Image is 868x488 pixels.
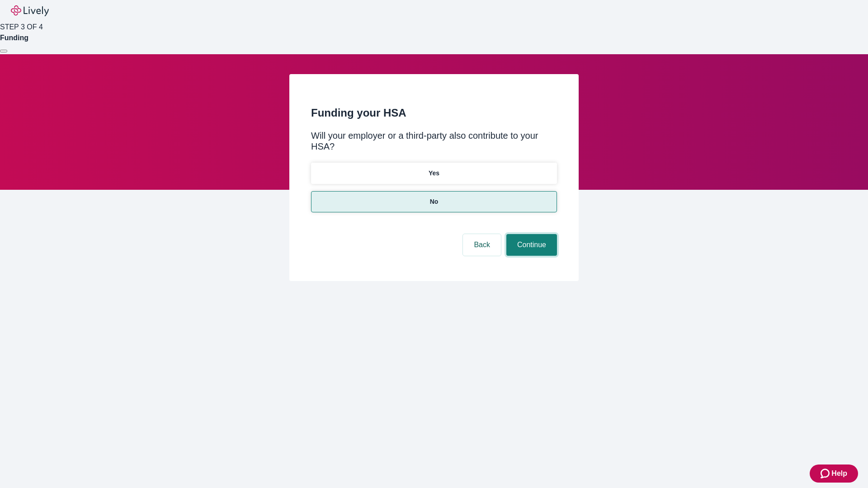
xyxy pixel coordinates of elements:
[430,197,439,206] p: No
[463,234,501,256] button: Back
[831,468,847,479] span: Help
[506,234,557,256] button: Continue
[311,163,557,184] button: Yes
[821,468,831,479] svg: Zendesk support icon
[429,169,439,178] p: Yes
[311,130,557,152] div: Will your employer or a third-party also contribute to your HSA?
[311,105,557,121] h2: Funding your HSA
[311,191,557,212] button: No
[810,465,858,483] button: Zendesk support iconHelp
[11,5,49,16] img: Lively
